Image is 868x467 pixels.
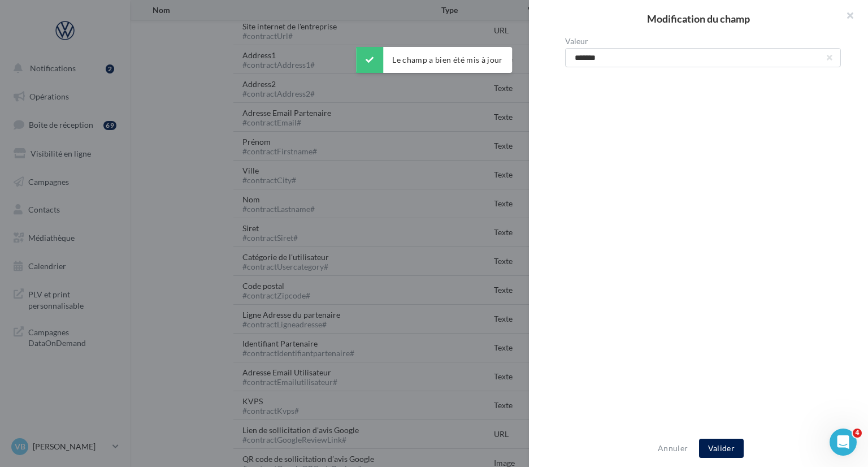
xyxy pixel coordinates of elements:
iframe: Intercom live chat [830,429,857,456]
button: Annuler [653,442,692,455]
label: Valeur [565,37,841,45]
button: Valider [699,439,744,458]
h2: Modification du champ [547,14,850,24]
div: Le champ a bien été mis à jour [356,47,512,73]
span: 4 [853,429,862,438]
